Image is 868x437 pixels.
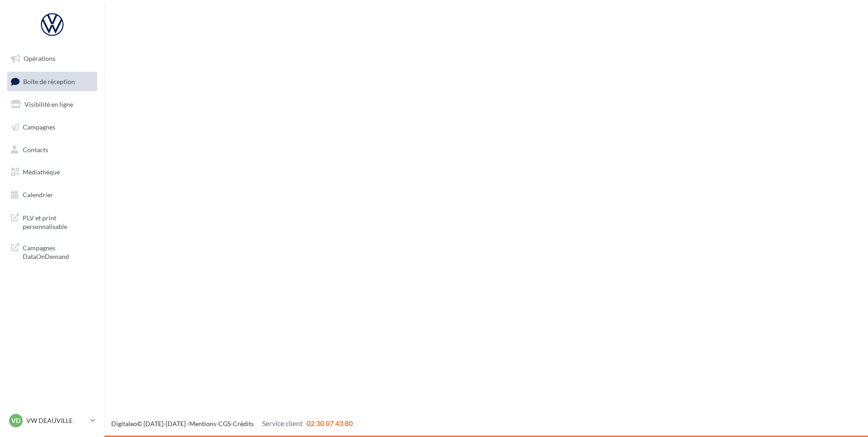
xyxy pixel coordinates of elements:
span: Boîte de réception [23,77,75,85]
a: CGS [218,420,231,427]
span: Calendrier [23,191,53,199]
a: Digitaleo [111,420,137,427]
span: Opérations [24,55,55,62]
a: VD VW DEAUVILLE [7,412,97,429]
span: 02 30 07 43 80 [306,419,353,427]
span: Médiathèque [23,168,60,176]
a: Opérations [5,49,99,68]
span: © [DATE]-[DATE] - - - [111,420,353,427]
a: Visibilité en ligne [5,95,99,114]
span: Contacts [23,145,48,153]
a: Campagnes DataOnDemand [5,238,99,265]
a: Boîte de réception [5,72,99,91]
a: PLV et print personnalisable [5,208,99,235]
a: Calendrier [5,185,99,204]
a: Crédits [233,420,254,427]
p: VW DEAUVILLE [26,416,87,425]
a: Médiathèque [5,163,99,182]
a: Campagnes [5,118,99,137]
a: Contacts [5,140,99,159]
span: Campagnes [23,123,55,131]
span: Campagnes DataOnDemand [23,242,94,261]
span: Service client [262,419,303,427]
span: VD [11,416,20,425]
span: Visibilité en ligne [25,100,73,108]
span: PLV et print personnalisable [23,212,94,231]
a: Mentions [189,420,216,427]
